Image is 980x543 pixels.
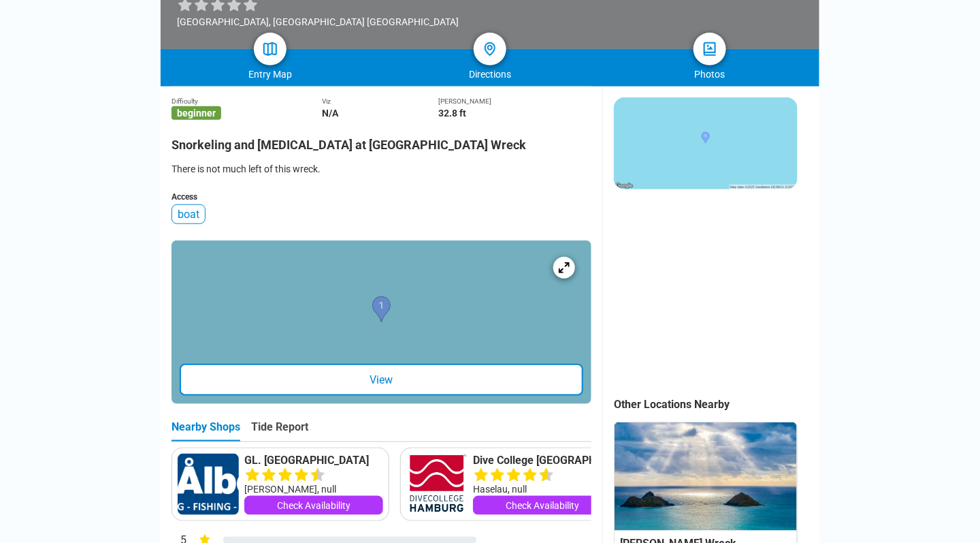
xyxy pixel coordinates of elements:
div: Other Locations Nearby [614,398,819,411]
iframe: Advertisement [614,203,796,373]
div: Photos [600,69,819,80]
div: Tide Report [251,420,308,441]
img: Dive College Hamburg [406,454,468,515]
div: [GEOGRAPHIC_DATA], [GEOGRAPHIC_DATA] [GEOGRAPHIC_DATA] [177,16,459,27]
div: [PERSON_NAME] [438,97,591,105]
div: Nearby Shops [171,420,240,441]
div: 32.8 ft [438,108,591,119]
div: View [180,364,583,396]
div: Entry Map [161,69,380,80]
img: map [262,41,278,57]
a: Check Availability [244,496,383,515]
a: GL. [GEOGRAPHIC_DATA] [244,454,383,467]
a: Check Availability [473,496,612,515]
a: map [254,33,287,65]
a: photos [693,33,726,65]
div: There is not much left of this wreck. [171,162,591,176]
div: Viz [323,97,439,105]
div: [PERSON_NAME], null [244,482,383,496]
img: photos [702,41,718,57]
h2: Snorkeling and [MEDICAL_DATA] at [GEOGRAPHIC_DATA] Wreck [171,129,591,152]
img: staticmap [614,97,798,189]
div: boat [171,204,206,224]
img: GL. Ålbo Dive Resort [178,454,239,515]
div: Access [171,192,591,202]
img: directions [482,41,498,57]
div: Haselau, null [473,482,612,496]
div: N/A [323,108,439,119]
div: Difficulty [171,97,323,105]
span: beginner [171,106,221,120]
a: Dive College [GEOGRAPHIC_DATA] [473,454,612,467]
div: Directions [380,69,600,80]
a: entry mapView [171,241,591,404]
